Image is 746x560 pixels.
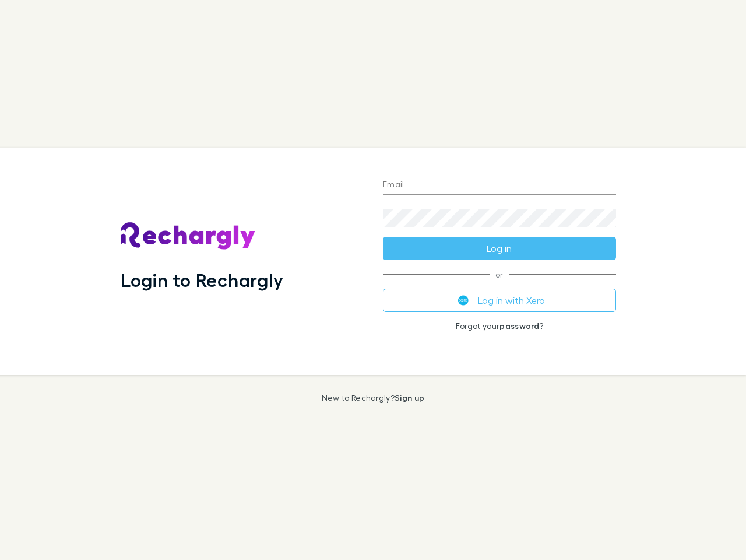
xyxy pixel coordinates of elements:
a: Sign up [395,393,424,402]
p: New to Rechargly? [322,393,425,402]
span: or [383,274,616,275]
h1: Login to Rechargly [121,269,283,291]
img: Rechargly's Logo [121,222,256,250]
img: Xero's logo [458,295,469,306]
a: password [499,321,539,331]
button: Log in [383,237,616,260]
button: Log in with Xero [383,289,616,312]
p: Forgot your ? [383,321,616,331]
